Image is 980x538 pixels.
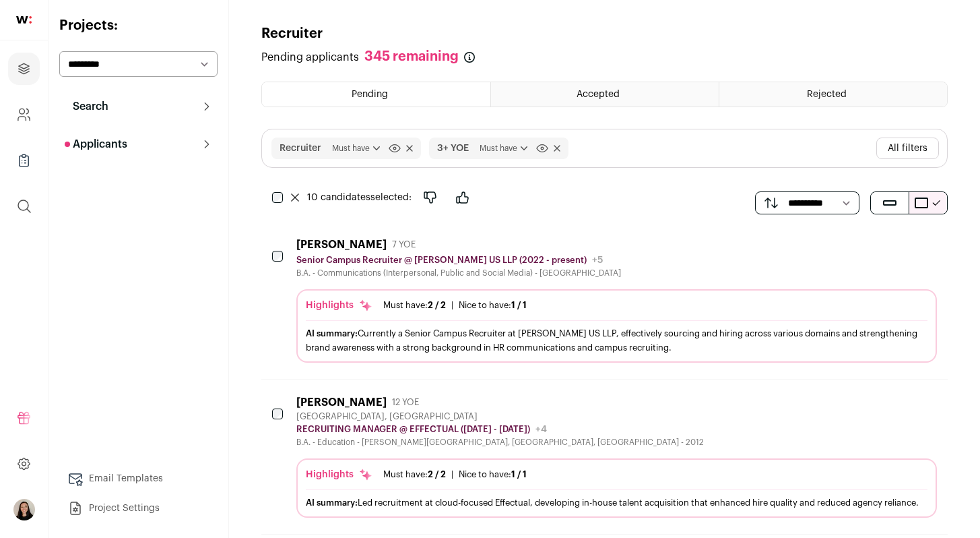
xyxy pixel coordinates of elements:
[480,142,531,155] span: Must have
[59,16,218,35] h2: Projects:
[13,499,35,520] button: Open dropdown
[383,300,446,311] div: Must have:
[8,144,40,177] a: Company Lists
[535,425,547,434] span: +4
[261,49,359,65] span: Pending applicants
[296,396,387,409] div: [PERSON_NAME]
[511,301,527,309] span: 1 / 1
[306,498,358,507] span: AI summary:
[352,90,388,99] span: Pending
[65,98,108,115] p: Search
[307,193,370,202] span: 10 candidates
[511,470,527,479] span: 1 / 1
[392,239,416,250] span: 7 YOE
[280,142,321,155] button: Recruiter
[383,469,527,480] ul: |
[332,142,383,155] span: Must have
[392,397,419,408] span: 12 YOE
[428,301,446,309] span: 2 / 2
[296,255,587,266] p: Senior Campus Recruiter @ [PERSON_NAME] US LLP (2022 - present)
[437,142,469,155] button: 3+ YOE
[261,24,323,43] h1: Recruiter
[8,98,40,131] a: Company and ATS Settings
[876,138,939,159] button: All filters
[296,238,387,251] div: [PERSON_NAME]
[459,300,527,311] div: Nice to have:
[306,329,358,338] span: AI summary:
[296,238,937,363] a: [PERSON_NAME] 7 YOE Senior Campus Recruiter @ [PERSON_NAME] US LLP (2022 - present) +5 B.A. - Com...
[296,437,704,448] div: B.A. - Education - [PERSON_NAME][GEOGRAPHIC_DATA], [GEOGRAPHIC_DATA], [GEOGRAPHIC_DATA] - 2012
[383,300,527,311] ul: |
[8,53,40,85] a: Projects
[59,131,218,158] button: Applicants
[459,469,527,480] div: Nice to have:
[491,82,719,107] a: Accepted
[59,495,218,522] a: Project Settings
[59,465,218,492] a: Email Templates
[306,299,372,312] div: Highlights
[59,93,218,120] button: Search
[306,468,372,481] div: Highlights
[16,16,32,24] img: wellfound-shorthand-0d5821cbd27db2630d0214b213865d53afaa358527fdda9d0ea32b1df1b89c2c.svg
[296,268,621,278] div: B.A. - Communications (Interpersonal, Public and Social Media) - [GEOGRAPHIC_DATA]
[364,49,459,65] div: 345 remaining
[449,184,476,211] button: Accept
[65,136,127,152] p: Applicants
[296,396,937,518] a: [PERSON_NAME] 12 YOE [GEOGRAPHIC_DATA], [GEOGRAPHIC_DATA] RECRUITING MANAGER @ EFFECTUAL ([DATE] ...
[307,191,412,204] span: selected:
[306,496,927,510] div: Led recruitment at cloud-focused Effectual, developing in-house talent acquisition that enhanced ...
[296,424,530,435] p: RECRUITING MANAGER @ EFFECTUAL ([DATE] - [DATE])
[417,184,444,211] button: Reject
[592,256,603,265] span: +5
[428,470,446,479] span: 2 / 2
[383,469,446,480] div: Must have:
[296,411,704,422] div: [GEOGRAPHIC_DATA], [GEOGRAPHIC_DATA]
[306,326,927,355] div: Currently a Senior Campus Recruiter at [PERSON_NAME] US LLP, effectively sourcing and hiring acro...
[13,499,35,520] img: 14337076-medium_jpg
[577,90,620,99] span: Accepted
[807,90,847,99] span: Rejected
[719,82,947,107] a: Rejected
